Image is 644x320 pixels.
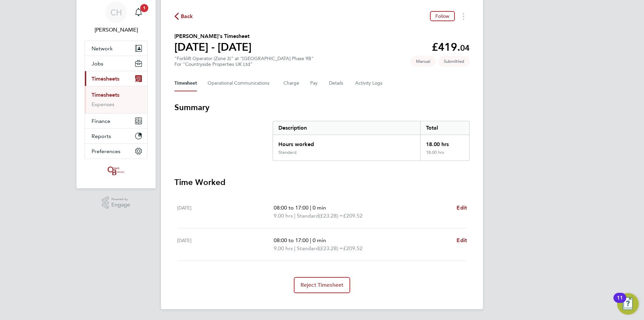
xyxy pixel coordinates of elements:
button: Operational Communications [208,75,273,91]
span: | [310,237,311,243]
h3: Summary [174,102,470,113]
span: 9.00 hrs [274,245,293,252]
span: | [294,245,296,252]
span: 0 min [313,237,326,243]
section: Timesheet [174,102,470,293]
div: For "Countryside Properties UK Ltd" [174,61,314,67]
span: £209.52 [343,245,363,252]
span: | [294,213,296,219]
a: Go to home page [85,166,148,176]
div: Hours worked [273,135,420,150]
span: Jobs [92,60,103,67]
button: Reject Timesheet [294,277,351,293]
img: oneillandbrennan-logo-retina.png [106,166,126,176]
button: Jobs [85,56,147,71]
span: Network [92,45,113,52]
h3: Time Worked [174,177,470,188]
span: 0 min [313,204,326,211]
div: [DATE] [177,204,274,220]
div: Standard [278,150,297,155]
span: Preferences [92,148,120,154]
button: Charge [283,75,300,91]
span: Edit [457,237,467,243]
button: Timesheet [174,75,197,91]
button: Activity Logs [355,75,383,91]
app-decimal: £419. [432,41,470,53]
span: | [310,204,311,211]
a: Powered byEngage [102,196,130,209]
span: £209.52 [343,213,363,219]
a: Edit [457,204,467,212]
span: 04 [460,43,470,53]
span: Engage [111,202,130,208]
a: Timesheets [92,92,119,98]
span: Ciaran Hoey [85,26,148,34]
button: Details [329,75,344,91]
a: CH[PERSON_NAME] [85,2,148,34]
span: Follow [435,13,449,19]
div: 11 [617,298,623,307]
button: Finance [85,113,147,128]
a: 1 [132,2,145,23]
span: Powered by [111,196,130,202]
span: (£23.28) = [319,213,343,219]
div: Summary [273,121,470,161]
a: Expenses [92,101,114,107]
div: 18.00 hrs [420,135,469,150]
h1: [DATE] - [DATE] [174,40,252,54]
span: 08:00 to 17:00 [274,237,309,243]
button: Back [174,12,193,20]
span: Standard [297,212,319,220]
button: Timesheets [85,71,147,86]
button: Follow [430,11,455,21]
span: Timesheets [92,76,119,82]
button: Reports [85,129,147,143]
button: Pay [310,75,318,91]
span: This timesheet is Submitted. [438,56,470,67]
span: (£23.28) = [319,245,343,252]
span: Finance [92,118,110,124]
div: "Forklift Operator (Zone 3)" at "[GEOGRAPHIC_DATA] Phase 9B" [174,56,314,67]
span: 1 [140,4,148,12]
button: Timesheets Menu [458,11,470,21]
div: Timesheets [85,86,147,113]
button: Open Resource Center, 11 new notifications [617,293,639,315]
a: Edit [457,236,467,244]
span: Back [181,12,193,20]
div: Total [420,121,469,135]
h2: [PERSON_NAME]'s Timesheet [174,32,252,40]
span: CH [110,8,122,17]
span: 08:00 to 17:00 [274,204,309,211]
span: Edit [457,204,467,211]
div: 18.00 hrs [420,150,469,161]
span: Reject Timesheet [301,282,344,288]
span: This timesheet was manually created. [411,56,436,67]
button: Preferences [85,144,147,158]
span: Reports [92,133,111,139]
button: Network [85,41,147,56]
span: Standard [297,244,319,253]
div: Description [273,121,420,135]
span: 9.00 hrs [274,213,293,219]
div: [DATE] [177,236,274,253]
